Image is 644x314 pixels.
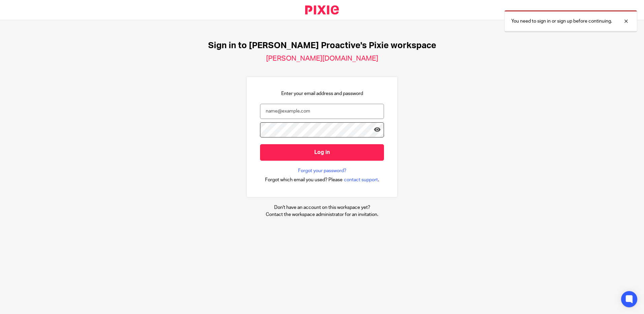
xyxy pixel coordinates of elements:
[265,177,343,183] span: Forgot which email you used? Please
[511,18,612,25] p: You need to sign in or sign up before continuing.
[344,177,378,183] span: contact support
[281,90,363,97] p: Enter your email address and password
[266,204,378,211] p: Don't have an account on this workspace yet?
[260,144,384,161] input: Log in
[260,104,384,119] input: name@example.com
[266,211,378,218] p: Contact the workspace administrator for an invitation.
[265,176,379,184] div: .
[208,40,436,51] h1: Sign in to [PERSON_NAME] Proactive's Pixie workspace
[266,54,378,63] h2: [PERSON_NAME][DOMAIN_NAME]
[298,167,346,174] a: Forgot your password?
